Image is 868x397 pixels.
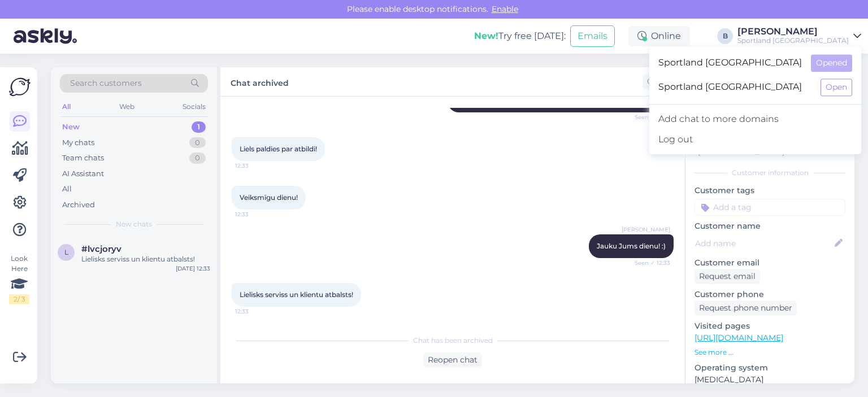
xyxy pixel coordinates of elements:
div: My chats [62,137,94,149]
div: Look Here [9,254,29,304]
div: Reopen chat [423,352,482,368]
div: Archived [62,199,95,211]
div: 0 [189,137,206,149]
a: [URL][DOMAIN_NAME] [695,333,783,343]
span: Liels paldies par atbildi! [240,145,317,153]
a: [PERSON_NAME]Sportland [GEOGRAPHIC_DATA] [737,27,861,45]
div: All [60,99,73,114]
div: Try free [DATE]: [474,29,566,43]
p: Visited pages [695,320,845,332]
span: Search customers [70,77,142,89]
div: Sportland [GEOGRAPHIC_DATA] [737,36,849,45]
p: Customer tags [695,185,845,197]
p: Customer name [695,220,845,232]
div: Log out [649,129,861,150]
span: Veiksmīgu dienu! [240,193,298,202]
span: #lvcjoryv [81,244,121,254]
p: Customer email [695,257,845,269]
div: 2 / 3 [9,294,29,304]
span: Seen ✓ 12:33 [628,259,670,267]
span: 12:33 [235,307,277,316]
img: Askly Logo [9,76,31,98]
input: Add name [695,237,832,250]
div: Customer [643,76,687,88]
span: l [64,248,68,256]
span: [PERSON_NAME] [622,225,670,234]
div: B [717,28,733,44]
div: Customer information [695,168,845,178]
div: Web [117,99,137,114]
span: Enable [488,4,522,14]
div: AI Assistant [62,168,104,180]
span: Chat has been archived [413,335,493,346]
label: Chat archived [231,74,289,89]
div: 0 [189,152,206,164]
b: New! [474,30,498,41]
span: 12:33 [235,210,277,219]
span: Lielisks serviss un klientu atbalsts! [240,290,353,299]
p: Operating system [695,362,845,374]
p: [MEDICAL_DATA] [695,374,845,386]
span: 12:33 [235,162,277,170]
span: Jauku Jums dienu! :) [597,242,666,250]
span: Seen ✓ 12:33 [628,113,670,121]
div: New [62,121,80,133]
button: Open [821,78,852,96]
div: Socials [180,99,208,114]
div: Online [628,26,690,46]
span: Sportland [GEOGRAPHIC_DATA] [658,78,811,96]
button: Opened [811,54,852,72]
div: Request phone number [695,300,797,316]
button: Emails [570,25,615,47]
input: Add a tag [695,199,845,216]
p: Customer phone [695,289,845,300]
div: Team chats [62,152,104,164]
p: See more ... [695,347,845,357]
div: Request email [695,269,760,284]
div: All [62,184,72,195]
div: 1 [192,121,206,133]
span: Sportland [GEOGRAPHIC_DATA] [658,54,802,72]
div: [PERSON_NAME] [737,27,849,36]
div: [DATE] 12:33 [176,264,210,273]
div: Lielisks serviss un klientu atbalsts! [81,254,210,264]
a: Add chat to more domains [649,109,861,129]
span: New chats [116,219,152,229]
